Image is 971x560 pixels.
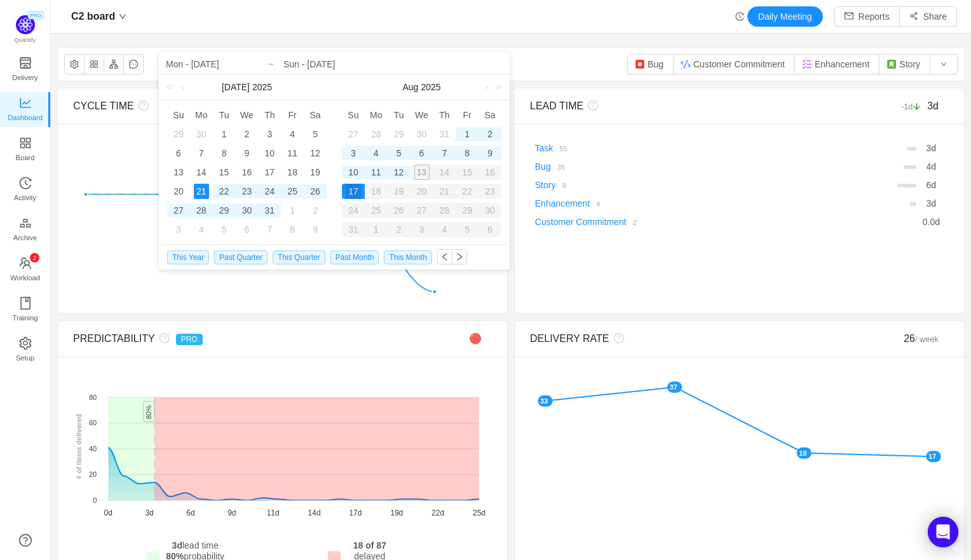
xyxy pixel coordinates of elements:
span: Past Month [330,250,379,264]
div: 19 [308,165,323,180]
div: 4 [194,222,209,237]
div: 30 [414,126,429,142]
span: Sa [479,109,501,121]
td: July 8, 2025 [213,144,236,163]
div: 17 [262,165,277,180]
td: August 26, 2025 [388,201,411,220]
span: Dashboard [8,105,43,130]
td: September 6, 2025 [479,220,501,239]
div: 7 [194,146,209,161]
div: 8 [459,146,475,161]
th: Tue [213,106,236,125]
a: Archive [19,217,32,243]
p: 2 [32,253,36,263]
span: CYCLE TIME [73,100,134,111]
button: icon: share-altShare [899,6,957,27]
img: 10315 [886,59,897,69]
span: d [926,180,936,190]
th: Mon [365,106,388,125]
td: August 1, 2025 [456,125,479,144]
span: Training [12,305,37,331]
div: 28 [194,203,209,218]
small: 4 [596,200,600,208]
td: July 9, 2025 [236,144,259,163]
td: August 12, 2025 [388,163,411,182]
td: August 13, 2025 [411,163,433,182]
i: icon: question-circle [134,100,149,111]
div: 31 [437,126,452,142]
td: August 24, 2025 [342,201,365,220]
td: July 24, 2025 [258,182,281,201]
td: July 6, 2025 [167,144,190,163]
td: July 27, 2025 [167,201,190,220]
div: 20 [411,184,433,199]
div: 15 [217,165,232,180]
div: 13 [411,165,433,180]
div: 30 [239,203,254,218]
td: August 17, 2025 [342,182,365,201]
a: Delivery [19,57,32,83]
th: Fri [281,106,304,125]
a: Last year (Control + left) [164,74,180,100]
span: Setup [16,345,34,371]
td: July 13, 2025 [167,163,190,182]
div: PREDICTABILITY [73,331,387,346]
div: 8 [217,146,232,161]
div: 6 [479,222,501,237]
div: 30 [194,126,209,142]
td: August 9, 2025 [304,220,327,239]
td: August 3, 2025 [342,144,365,163]
div: 2 [239,126,254,142]
td: September 1, 2025 [365,220,388,239]
i: icon: shop [19,57,32,69]
td: August 5, 2025 [388,144,411,163]
td: August 10, 2025 [342,163,365,182]
div: 5 [391,146,407,161]
i: icon: gold [19,217,32,229]
div: 3 [411,222,433,237]
td: August 7, 2025 [258,220,281,239]
div: 3 [171,222,186,237]
td: July 26, 2025 [304,182,327,201]
button: Customer Commitment [673,54,795,74]
div: 12 [391,165,407,180]
th: Mon [190,106,213,125]
div: 17 [342,184,365,199]
div: 14 [433,165,456,180]
th: Wed [236,106,259,125]
div: 29 [171,126,186,142]
div: 19 [388,184,411,199]
i: icon: down [119,13,126,20]
div: 14 [194,165,209,180]
td: July 11, 2025 [281,144,304,163]
span: 3 [926,198,931,208]
span: d [926,198,936,208]
span: Mo [190,109,213,121]
span: C2 board [71,6,115,27]
span: Th [433,109,456,121]
img: 10313 [802,59,812,69]
td: July 27, 2025 [342,125,365,144]
span: 4 [926,161,931,172]
span: Quantify [15,37,36,43]
button: Enhancement [794,54,879,74]
div: 13 [171,165,186,180]
img: 10303 [635,59,645,69]
span: 0.0 [923,217,935,227]
td: July 19, 2025 [304,163,327,182]
button: Daily Meeting [747,6,823,27]
div: 16 [239,165,254,180]
span: Fr [281,109,304,121]
td: August 8, 2025 [281,220,304,239]
div: 28 [369,126,384,142]
div: 2 [388,222,411,237]
td: July 31, 2025 [258,201,281,220]
span: Delivery [12,65,37,90]
td: September 4, 2025 [433,220,456,239]
div: 1 [365,222,388,237]
i: icon: book [19,297,32,310]
div: 31 [262,203,277,218]
div: 30 [479,203,501,218]
span: We [236,109,259,121]
a: Task [535,143,553,153]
